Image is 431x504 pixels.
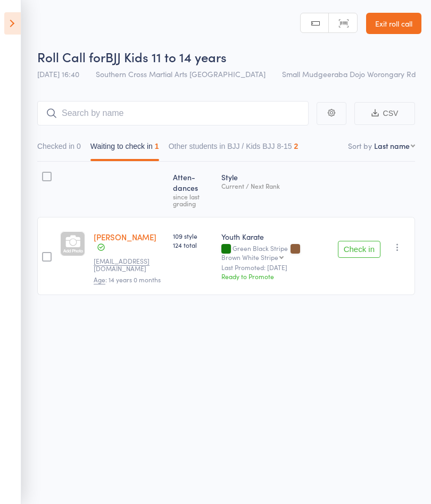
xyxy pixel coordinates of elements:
[374,140,410,151] div: Last name
[354,102,415,125] button: CSV
[37,137,81,161] button: Checked in0
[37,69,79,79] span: [DATE] 16:40
[221,231,329,242] div: Youth Karate
[348,140,372,151] label: Sort by
[94,257,163,273] small: sarahhardy1@hotmail.co.uk
[221,245,329,261] div: Green Black Stripe
[217,166,334,212] div: Style
[173,231,213,240] span: 109 style
[173,240,213,249] span: 124 total
[105,48,227,65] span: BJJ Kids 11 to 14 years
[169,166,217,212] div: Atten­dances
[173,193,213,207] div: since last grading
[221,254,278,261] div: Brown White Stripe
[96,69,266,79] span: Southern Cross Martial Arts [GEOGRAPHIC_DATA]
[169,137,299,161] button: Other students in BJJ / Kids BJJ 8-152
[221,264,329,271] small: Last Promoted: [DATE]
[94,275,161,284] span: : 14 years 0 months
[155,142,159,150] div: 1
[77,142,81,150] div: 0
[94,231,156,242] a: [PERSON_NAME]
[221,182,329,189] div: Current / Next Rank
[294,142,299,150] div: 2
[37,48,105,65] span: Roll Call for
[90,137,159,161] button: Waiting to check in1
[282,69,416,79] span: Small Mudgeeraba Dojo Worongary Rd
[366,13,421,34] a: Exit roll call
[221,272,329,281] div: Ready to Promote
[338,241,380,258] button: Check in
[37,101,309,125] input: Search by name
